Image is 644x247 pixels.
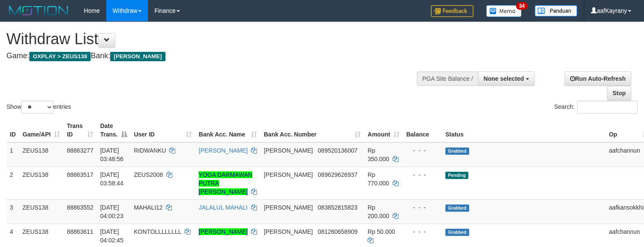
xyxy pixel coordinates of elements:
[100,147,123,162] span: [DATE] 03:48:56
[318,204,357,211] span: Copy 083852815823 to clipboard
[406,203,439,212] div: - - -
[19,142,63,167] td: ZEUS138
[97,118,130,142] th: Date Trans.: activate to sort column descending
[445,172,468,179] span: Pending
[6,142,19,167] td: 1
[134,171,163,178] span: ZEUS2008
[431,5,473,17] img: Feedback.jpg
[134,147,166,154] span: RIDWANKU
[67,147,93,154] span: 88863277
[264,147,313,154] span: [PERSON_NAME]
[199,171,252,195] a: YOGA DARMAWAN PUTRA [PERSON_NAME]
[318,171,357,178] span: Copy 089629626937 to clipboard
[67,204,93,211] span: 88863552
[134,228,181,235] span: KONTOLLLLLLLL
[478,71,535,86] button: None selected
[368,204,389,219] span: Rp 200.000
[368,147,389,162] span: Rp 350.000
[445,148,469,155] span: Grabbed
[131,118,196,142] th: User ID: activate to sort column ascending
[417,71,478,86] div: PGA Site Balance /
[67,171,93,178] span: 88863517
[199,228,248,235] a: [PERSON_NAME]
[535,5,577,17] img: panduan.png
[364,118,403,142] th: Amount: activate to sort column ascending
[406,227,439,236] div: - - -
[564,71,631,86] a: Run Auto-Refresh
[67,228,93,235] span: 88863611
[403,118,442,142] th: Balance
[6,52,421,60] h4: Game: Bank:
[6,101,71,114] label: Show entries
[607,86,631,100] a: Stop
[445,204,469,212] span: Grabbed
[264,204,313,211] span: [PERSON_NAME]
[6,4,71,17] img: MOTION_logo.png
[554,101,638,114] label: Search:
[110,52,165,61] span: [PERSON_NAME]
[100,171,123,187] span: [DATE] 03:58:44
[368,228,395,235] span: Rp 50.000
[368,171,389,187] span: Rp 770.000
[6,118,19,142] th: ID
[199,204,248,211] a: JALALUL MAHALI
[445,229,469,236] span: Grabbed
[486,5,522,17] img: Button%20Memo.svg
[199,147,248,154] a: [PERSON_NAME]
[6,199,19,224] td: 3
[516,2,527,10] span: 34
[100,228,123,244] span: [DATE] 04:02:45
[195,118,260,142] th: Bank Acc. Name: activate to sort column ascending
[442,118,606,142] th: Status
[29,52,91,61] span: OXPLAY > ZEUS138
[6,167,19,199] td: 2
[6,31,421,48] h1: Withdraw List
[100,204,123,219] span: [DATE] 04:00:23
[63,118,97,142] th: Trans ID: activate to sort column ascending
[406,146,439,155] div: - - -
[134,204,163,211] span: MAHALI12
[21,101,53,114] select: Showentries
[406,170,439,179] div: - - -
[264,228,313,235] span: [PERSON_NAME]
[264,171,313,178] span: [PERSON_NAME]
[260,118,364,142] th: Bank Acc. Number: activate to sort column ascending
[318,228,357,235] span: Copy 081260658909 to clipboard
[19,167,63,199] td: ZEUS138
[318,147,357,154] span: Copy 089520136007 to clipboard
[484,75,524,82] span: None selected
[577,101,638,114] input: Search:
[19,118,63,142] th: Game/API: activate to sort column ascending
[19,199,63,224] td: ZEUS138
